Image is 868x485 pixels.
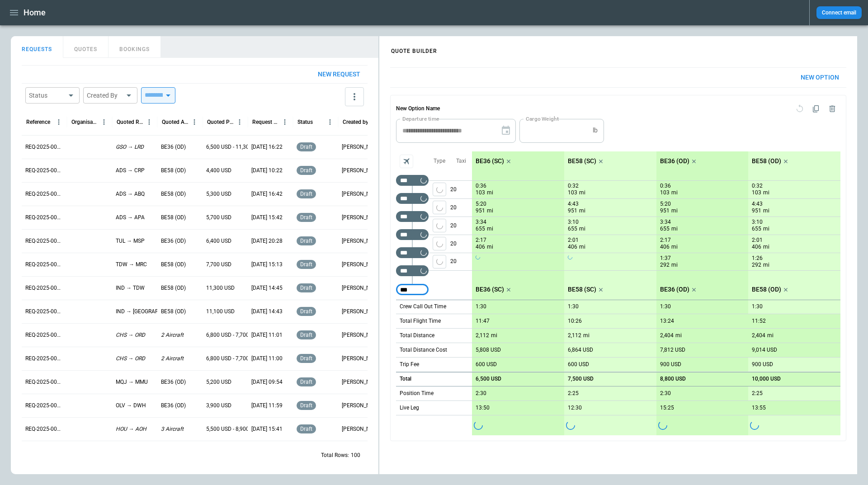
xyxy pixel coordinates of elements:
p: 5:20 [476,201,486,207]
p: Total Distance Cost [400,346,447,354]
p: 103 [476,189,485,197]
p: 1:30 [476,303,486,310]
p: IND → TDW [116,284,145,292]
div: Quoted Price [207,119,234,125]
span: draft [298,308,314,315]
p: 2,112 [568,332,581,339]
p: 900 USD [660,361,681,368]
p: REQ-2025-000240 [25,402,63,410]
p: 900 USD [752,361,773,368]
p: mi [671,225,678,233]
div: Created By [87,91,123,100]
p: mi [671,243,678,251]
p: 600 USD [476,361,497,368]
span: Duplicate quote option [808,101,824,117]
div: Not found [396,175,429,186]
p: 20 [450,253,472,270]
p: [DATE] 11:00 [251,355,283,363]
p: [PERSON_NAME] [342,425,380,433]
p: GSO → LRD [116,143,144,151]
p: [DATE] 10:22 [251,167,283,174]
span: draft [298,214,314,221]
button: Quoted Price column menu [234,116,245,128]
span: Type of sector [433,237,446,250]
p: BE58 (OD) [161,261,186,268]
span: draft [298,426,314,432]
p: mi [767,332,774,339]
p: 5,700 USD [206,214,231,221]
p: 1:26 [752,255,763,262]
p: [PERSON_NAME] [342,190,380,198]
p: ADS → APA [116,214,145,221]
p: [PERSON_NAME] [342,308,380,315]
p: REQ-2025-000251 [25,143,63,151]
p: [DATE] 11:01 [251,331,283,339]
p: 103 [752,189,761,197]
label: Departure time [402,115,439,122]
button: BOOKINGS [108,36,161,58]
p: mi [579,207,585,215]
button: Quoted Aircraft column menu [189,116,200,128]
div: Created by [343,119,368,125]
p: 6,500 USD - 11,300 USD [206,143,264,151]
p: 3:34 [476,219,486,226]
span: draft [298,402,314,409]
h1: Home [24,7,46,18]
div: Too short [396,247,429,258]
button: left aligned [433,237,446,250]
p: 100 [351,452,360,459]
p: 20 [450,217,472,235]
span: Type of sector [433,183,446,196]
span: draft [298,167,314,174]
p: 0:36 [476,183,486,189]
p: mi [675,332,682,339]
div: Not found [396,211,429,222]
button: Organisation column menu [98,116,110,128]
p: BE36 (OD) [660,286,689,293]
p: BE58 (OD) [161,190,186,198]
p: BE36 (OD) [161,402,186,410]
p: BE36 (OD) [161,143,186,151]
p: 1:37 [660,255,671,262]
p: Total Distance [400,332,434,339]
p: [PERSON_NAME] [342,167,380,174]
p: 2 Aircraft [161,355,184,363]
p: BE58 (OD) [161,308,186,315]
p: 11:47 [476,318,490,325]
p: 7,500 USD [568,376,594,382]
span: draft [298,379,314,385]
p: Position Time [400,390,434,397]
p: 951 [752,207,761,215]
p: CHS → ORD [116,355,145,363]
p: 406 [568,243,577,251]
button: Status column menu [324,116,336,128]
div: Quoted Aircraft [162,119,189,125]
span: Delete quote option [824,101,840,117]
p: REQ-2025-000242 [25,355,63,363]
span: draft [298,191,314,197]
p: 1:30 [752,303,763,310]
p: REQ-2025-000244 [25,308,63,315]
p: ADS → CRP [116,167,145,174]
p: 0:36 [660,183,671,189]
p: BE58 (SC) [568,286,596,293]
p: 6,400 USD [206,237,231,245]
p: mi [579,243,585,251]
p: Taxi [456,157,466,165]
button: New Option [793,68,846,87]
p: [PERSON_NAME] [342,402,380,410]
p: lb [593,127,598,134]
p: mi [763,243,769,251]
p: mi [763,207,769,215]
p: [PERSON_NAME] [342,355,380,363]
p: REQ-2025-000250 [25,167,63,174]
p: 7,700 USD [206,261,231,268]
p: 11,100 USD [206,308,235,315]
p: 20 [450,235,472,253]
p: [DATE] 09:54 [251,378,283,386]
p: 951 [660,207,670,215]
p: mi [579,189,585,197]
p: BE36 (SC) [476,157,504,165]
p: 6,800 USD - 7,700 USD [206,355,261,363]
span: Aircraft selection [400,155,413,168]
